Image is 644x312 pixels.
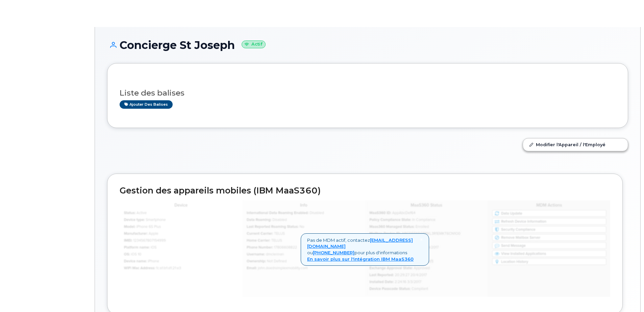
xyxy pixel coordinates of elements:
[120,186,610,196] h2: Gestion des appareils mobiles (IBM MaaS360)
[420,236,423,242] span: ×
[523,138,628,151] a: Modifier l'Appareil / l'Employé
[120,89,616,97] h3: Liste des balises
[313,250,354,255] a: [PHONE_NUMBER]
[120,200,610,296] img: mdm_maas360_data_lg-147edf4ce5891b6e296acbe60ee4acd306360f73f278574cfef86ac192ea0250.jpg
[120,100,173,109] a: Ajouter des balises
[242,41,266,48] small: Actif
[301,233,429,266] div: Pas de MDM actif, contactez ou pour plus d'informations
[107,39,628,51] h1: Concierge St Joseph
[307,237,413,249] a: [EMAIL_ADDRESS][DOMAIN_NAME]
[420,237,423,242] a: Close
[307,256,414,262] a: En savoir plus sur l'intégration IBM MaaS360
